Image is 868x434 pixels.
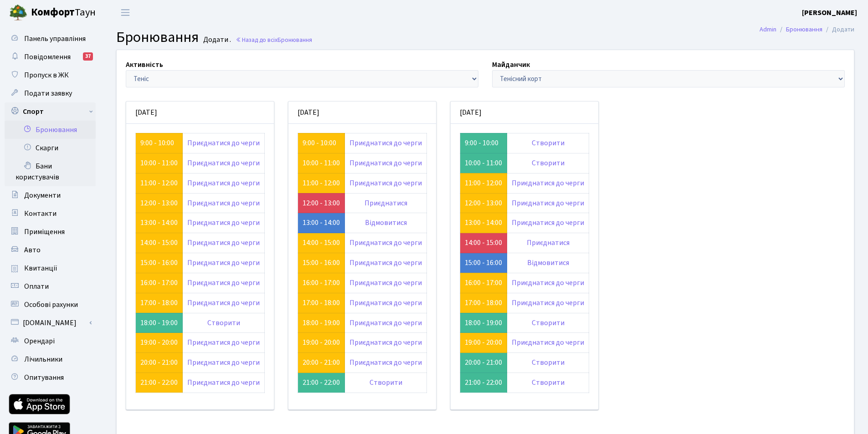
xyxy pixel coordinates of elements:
[236,36,312,44] a: Назад до всіхБронювання
[5,314,96,332] a: [DOMAIN_NAME]
[532,378,565,388] a: Створити
[349,298,422,308] a: Приєднатися до черги
[187,378,260,388] a: Приєднатися до черги
[140,218,178,228] a: 13:00 - 14:00
[140,238,178,248] a: 14:00 - 15:00
[5,204,96,223] a: Контакти
[24,354,62,364] span: Лічильники
[140,357,178,368] a: 20:00 - 21:00
[349,178,422,188] a: Приєднатися до черги
[140,278,178,288] a: 16:00 - 17:00
[24,263,57,273] span: Квитанції
[5,121,96,139] a: Бронювання
[24,52,71,62] span: Повідомлення
[140,158,178,168] a: 10:00 - 11:00
[802,7,857,18] a: [PERSON_NAME]
[512,218,584,228] a: Приєднатися до черги
[512,298,584,308] a: Приєднатися до черги
[136,313,183,333] td: 18:00 - 19:00
[303,278,340,288] a: 16:00 - 17:00
[303,198,340,208] a: 12:00 - 13:00
[512,198,584,208] a: Приєднатися до черги
[465,218,502,228] a: 13:00 - 14:00
[532,138,565,148] a: Створити
[303,158,340,168] a: 10:00 - 11:00
[24,227,65,237] span: Приміщення
[349,357,422,368] a: Приєднатися до черги
[370,378,402,388] a: Створити
[298,373,345,393] td: 21:00 - 22:00
[187,178,260,188] a: Приєднатися до черги
[465,298,502,308] a: 17:00 - 18:00
[349,258,422,268] a: Приєднатися до черги
[465,178,502,188] a: 11:00 - 12:00
[512,278,584,288] a: Приєднатися до черги
[140,138,174,148] a: 9:00 - 10:00
[5,186,96,204] a: Документи
[24,373,64,383] span: Опитування
[5,296,96,314] a: Особові рахунки
[5,223,96,241] a: Приміщення
[83,52,93,61] div: 37
[802,8,857,18] b: [PERSON_NAME]
[303,357,340,368] a: 20:00 - 21:00
[24,209,56,219] span: Контакти
[24,190,61,200] span: Документи
[512,337,584,347] a: Приєднатися до черги
[5,350,96,368] a: Лічильники
[24,336,55,346] span: Орендарі
[349,158,422,168] a: Приєднатися до черги
[5,102,96,121] a: Спорт
[24,281,49,291] span: Оплати
[126,102,274,124] div: [DATE]
[532,318,565,328] a: Створити
[187,238,260,248] a: Приєднатися до черги
[140,258,178,268] a: 15:00 - 16:00
[465,238,502,248] a: 14:00 - 15:00
[24,88,72,98] span: Подати заявку
[187,138,260,148] a: Приєднатися до черги
[527,238,570,248] a: Приєднатися
[187,278,260,288] a: Приєднатися до черги
[746,20,868,39] nav: breadcrumb
[465,278,502,288] a: 16:00 - 17:00
[207,318,240,328] a: Створити
[349,318,422,328] a: Приєднатися до черги
[349,238,422,248] a: Приєднатися до черги
[114,5,137,20] button: Переключити навігацію
[532,357,565,368] a: Створити
[492,59,530,70] label: Майданчик
[303,258,340,268] a: 15:00 - 16:00
[460,153,507,173] td: 10:00 - 11:00
[31,5,75,20] b: Комфорт
[786,25,822,34] a: Бронювання
[303,178,340,188] a: 11:00 - 12:00
[5,332,96,350] a: Орендарі
[140,198,178,208] a: 12:00 - 13:00
[187,198,260,208] a: Приєднатися до черги
[451,102,598,124] div: [DATE]
[5,66,96,84] a: Пропуск в ЖК
[303,337,340,347] a: 19:00 - 20:00
[24,245,41,255] span: Авто
[187,158,260,168] a: Приєднатися до черги
[140,378,178,388] a: 21:00 - 22:00
[303,138,336,148] a: 9:00 - 10:00
[460,313,507,333] td: 18:00 - 19:00
[140,298,178,308] a: 17:00 - 18:00
[760,25,776,34] a: Admin
[512,178,584,188] a: Приєднатися до черги
[5,48,96,66] a: Повідомлення37
[187,258,260,268] a: Приєднатися до черги
[31,5,96,20] span: Таун
[187,218,260,228] a: Приєднатися до черги
[465,198,502,208] a: 12:00 - 13:00
[465,337,502,347] a: 19:00 - 20:00
[365,218,407,228] a: Відмовитися
[532,158,565,168] a: Створити
[187,357,260,368] a: Приєднатися до черги
[187,337,260,347] a: Приєднатися до черги
[116,27,199,48] span: Бронювання
[460,373,507,393] td: 21:00 - 22:00
[24,300,78,310] span: Особові рахунки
